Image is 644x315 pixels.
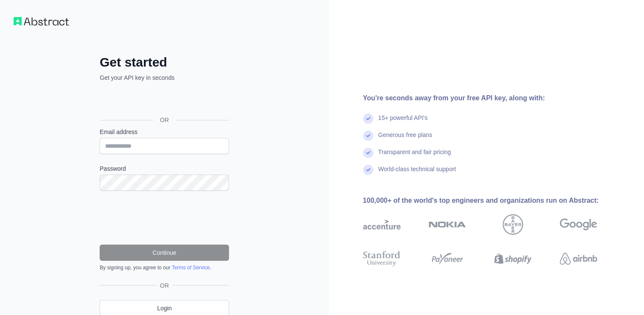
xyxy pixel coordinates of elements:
img: Workflow [14,17,69,26]
img: nokia [429,214,466,235]
div: Generous free plans [378,131,432,148]
img: google [560,214,597,235]
div: 15+ powerful API's [378,114,428,131]
img: airbnb [560,249,597,268]
div: You're seconds away from your free API key, along with: [363,93,624,103]
img: payoneer [429,249,466,268]
div: 100,000+ of the world's top engineers and organizations run on Abstract: [363,195,624,206]
div: World-class technical support [378,165,456,182]
img: shopify [494,249,532,268]
img: bayer [503,214,523,235]
p: Get your API key in seconds [100,73,229,82]
img: check mark [363,131,373,141]
iframe: reCAPTCHA [100,201,229,234]
span: OR [153,116,176,124]
div: By signing up, you agree to our . [100,264,229,271]
div: Transparent and fair pricing [378,148,451,165]
span: OR [157,281,172,290]
img: accenture [363,214,401,235]
label: Password [100,164,229,173]
img: stanford university [363,249,401,268]
img: check mark [363,148,373,158]
iframe: Knappen Logga in med Google [95,91,232,110]
img: check mark [363,114,373,124]
button: Continue [100,245,229,261]
a: Terms of Service [172,265,209,271]
h2: Get started [100,55,229,70]
img: check mark [363,165,373,175]
label: Email address [100,128,229,136]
